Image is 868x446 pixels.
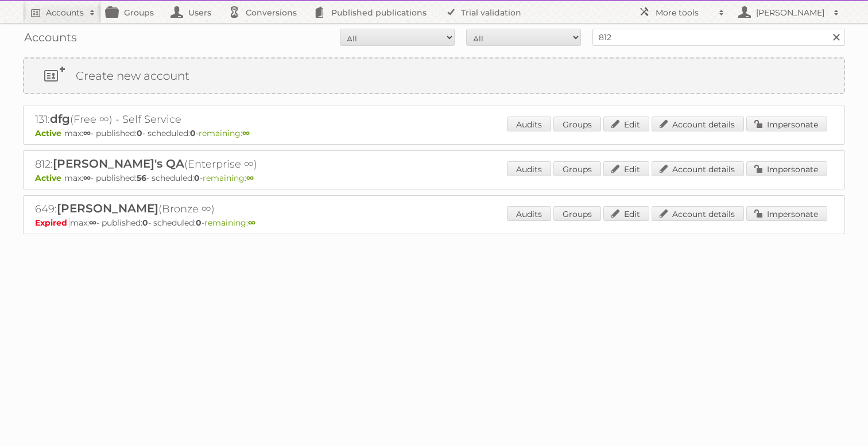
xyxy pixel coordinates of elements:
[24,59,844,93] a: Create new account
[137,173,146,183] strong: 56
[35,112,437,127] h2: 131: (Free ∞) - Self Service
[603,117,649,131] a: Edit
[203,173,254,183] span: remaining:
[553,206,601,221] a: Groups
[746,117,827,131] a: Impersonate
[35,173,64,183] span: Active
[652,161,744,176] a: Account details
[204,218,255,228] span: remaining:
[165,1,223,23] a: Users
[142,218,148,228] strong: 0
[507,206,551,221] a: Audits
[553,161,601,176] a: Groups
[194,173,200,183] strong: 0
[730,1,845,23] a: [PERSON_NAME]
[83,128,91,138] strong: ∞
[652,117,744,131] a: Account details
[35,218,833,228] p: max: - published: - scheduled: -
[223,1,308,23] a: Conversions
[656,7,713,18] h2: More tools
[246,173,254,183] strong: ∞
[753,7,828,18] h2: [PERSON_NAME]
[57,201,158,215] span: [PERSON_NAME]
[603,161,649,176] a: Edit
[196,218,201,228] strong: 0
[553,117,601,131] a: Groups
[101,1,165,23] a: Groups
[23,1,101,23] a: Accounts
[746,206,827,221] a: Impersonate
[507,117,551,131] a: Audits
[248,218,255,228] strong: ∞
[35,128,833,138] p: max: - published: - scheduled: -
[633,1,730,23] a: More tools
[83,173,91,183] strong: ∞
[652,206,744,221] a: Account details
[35,128,64,138] span: Active
[35,173,833,183] p: max: - published: - scheduled: -
[242,128,250,138] strong: ∞
[190,128,196,138] strong: 0
[50,112,70,126] span: dfg
[507,161,551,176] a: Audits
[89,218,96,228] strong: ∞
[438,1,533,23] a: Trial validation
[199,128,250,138] span: remaining:
[603,206,649,221] a: Edit
[746,161,827,176] a: Impersonate
[35,157,437,172] h2: 812: (Enterprise ∞)
[53,157,184,170] span: [PERSON_NAME]'s QA
[137,128,142,138] strong: 0
[308,1,438,23] a: Published publications
[35,218,70,228] span: Expired
[35,201,437,216] h2: 649: (Bronze ∞)
[46,7,84,18] h2: Accounts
